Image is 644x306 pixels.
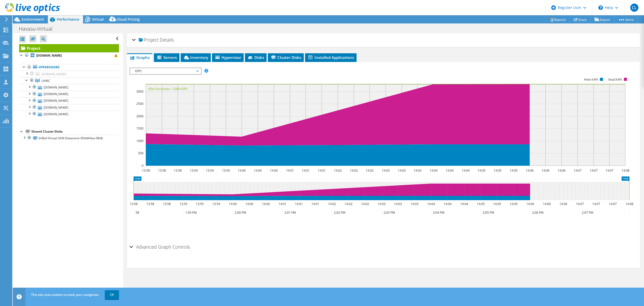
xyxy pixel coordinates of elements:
[570,16,591,23] a: Share
[308,55,354,60] span: Installed Applications
[625,202,633,206] text: 14:08
[614,16,638,23] a: More
[142,163,143,168] text: 0
[163,202,171,206] text: 13:58
[190,168,198,173] text: 13:59
[196,202,204,206] text: 13:59
[92,17,104,22] span: Virtual
[334,168,342,173] text: 14:02
[136,114,143,118] text: 2000
[302,168,310,173] text: 14:01
[174,168,182,173] text: 13:58
[462,168,470,173] text: 14:04
[19,77,119,84] a: LHMC
[222,168,230,173] text: 13:59
[366,168,374,173] text: 14:02
[136,89,143,94] text: 3000
[576,202,584,206] text: 14:07
[279,202,286,206] text: 14:01
[19,91,119,97] a: [DOMAIN_NAME]
[558,168,566,173] text: 14:06
[398,168,406,173] text: 14:03
[584,78,598,81] text: Write IOPS
[31,292,99,297] span: This site uses cookies to track your navigation.
[350,168,358,173] text: 14:02
[238,168,246,173] text: 14:00
[229,202,237,206] text: 14:00
[245,202,253,206] text: 14:00
[526,202,534,206] text: 14:06
[19,64,119,71] a: Hypervisors
[394,202,402,206] text: 14:03
[17,26,60,32] h1: Havasu-Virtual
[19,71,119,77] a: [DOMAIN_NAME]
[183,55,208,60] span: Inventory
[19,44,119,52] a: Project
[212,202,220,206] text: 13:59
[19,111,119,117] a: [DOMAIN_NAME]
[460,202,468,206] text: 14:04
[116,17,140,22] span: Cloud Pricing
[414,168,422,173] text: 14:03
[105,290,119,299] a: OK
[590,168,598,173] text: 14:07
[19,135,119,141] a: VxRail-Virtual-SAN-Datastore-90dd44ea-08db
[206,168,214,173] text: 13:59
[138,151,143,155] text: 500
[139,37,159,43] span: Project
[19,97,119,104] a: [DOMAIN_NAME]
[559,202,567,206] text: 14:06
[311,202,319,206] text: 14:01
[345,202,352,206] text: 14:02
[270,168,278,173] text: 14:00
[215,55,241,60] span: Hypervisor
[129,55,150,60] span: Graphs
[129,242,190,252] h2: Advanced Graph Controls
[57,17,79,22] span: Performance
[477,202,485,206] text: 14:05
[546,16,570,23] a: Reports
[42,72,66,76] span: [DOMAIN_NAME]
[136,139,143,143] text: 1000
[36,53,62,58] b: [DOMAIN_NAME]
[598,5,603,10] svg: \n
[430,168,438,173] text: 14:04
[592,202,600,206] text: 14:07
[574,168,582,173] text: 14:07
[590,16,614,23] a: Export
[136,101,143,106] text: 2500
[130,202,138,206] text: 13:58
[606,168,613,173] text: 14:07
[494,168,502,173] text: 14:05
[609,202,617,206] text: 14:07
[526,168,534,173] text: 14:06
[19,104,119,111] a: [DOMAIN_NAME]
[510,168,518,173] text: 14:05
[543,202,551,206] text: 14:06
[148,87,188,91] text: 95th Percentile = 3300 IOPS
[542,168,549,173] text: 14:06
[160,37,174,43] span: Details
[19,52,119,59] a: [DOMAIN_NAME]
[262,202,270,206] text: 14:00
[142,168,150,173] text: 13:58
[254,168,262,173] text: 14:00
[295,202,303,206] text: 14:01
[446,168,454,173] text: 14:04
[22,17,44,22] span: Environment
[378,202,386,206] text: 14:03
[318,168,326,173] text: 14:01
[427,202,435,206] text: 14:04
[609,78,622,81] text: Read IOPS
[622,168,629,173] text: 14:08
[19,84,119,91] a: [DOMAIN_NAME]
[493,202,501,206] text: 14:05
[156,55,177,60] span: Servers
[361,202,369,206] text: 14:02
[136,126,143,131] text: 1500
[382,168,390,173] text: 14:03
[270,55,301,60] span: Cluster Disks
[411,202,418,206] text: 14:03
[31,129,119,135] div: Shared Cluster Disks
[510,202,518,206] text: 14:05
